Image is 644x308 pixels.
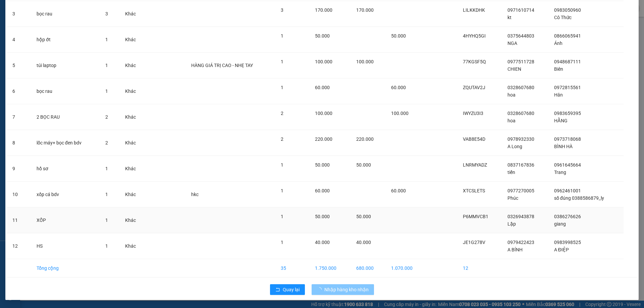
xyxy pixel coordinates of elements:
[507,41,517,46] span: NGA
[275,287,280,293] span: rollback
[7,53,31,78] td: 5
[105,88,108,94] span: 1
[7,78,31,104] td: 6
[356,214,371,219] span: 50.000
[315,85,330,90] span: 60.000
[281,7,283,13] span: 3
[463,188,485,193] span: XTCSLETS
[507,240,534,245] span: 0979422423
[120,130,146,156] td: Khác
[554,195,604,201] span: số đúng 0388586879_ly
[7,207,31,233] td: 11
[120,182,146,207] td: Khác
[507,118,516,123] span: hoa
[120,104,146,130] td: Khác
[554,214,581,219] span: 0386276626
[281,188,283,193] span: 1
[317,287,324,292] span: loading
[554,92,563,98] span: Hân
[315,214,330,219] span: 50.000
[315,188,330,193] span: 60.000
[281,59,283,64] span: 1
[7,156,31,182] td: 9
[31,78,100,104] td: bọc rau
[31,1,100,27] td: bọc rau
[275,259,310,278] td: 35
[463,136,485,142] span: VAB8E54D
[120,156,146,182] td: Khác
[356,7,374,13] span: 170.000
[356,136,374,142] span: 220.000
[507,170,515,175] span: tiến
[391,111,409,116] span: 100.000
[105,140,108,145] span: 2
[105,63,108,68] span: 1
[507,214,534,219] span: 0326943878
[120,27,146,53] td: Khác
[507,221,516,227] span: Lập
[356,240,371,245] span: 40.000
[31,130,100,156] td: lốc máy+ bọc đen bdv
[120,53,146,78] td: Khác
[315,162,330,168] span: 50.000
[105,11,108,16] span: 3
[554,162,581,168] span: 0961645664
[554,247,569,252] span: A ĐIỆP
[105,218,108,223] span: 1
[31,259,100,278] td: Tổng cộng
[554,7,581,13] span: 0983050960
[554,118,568,123] span: HẰNG
[554,170,566,175] span: Trang
[105,114,108,120] span: 2
[7,104,31,130] td: 7
[507,15,512,20] span: kt
[554,144,573,149] span: BÌNH HÀ
[105,37,108,42] span: 1
[7,233,31,259] td: 12
[554,41,562,46] span: Ánh
[120,233,146,259] td: Khác
[554,59,581,64] span: 0948687111
[386,259,426,278] td: 1.070.000
[463,111,483,116] span: IWYZU3I3
[315,240,330,245] span: 40.000
[31,233,100,259] td: HS
[391,85,406,90] span: 60.000
[391,188,406,193] span: 60.000
[507,7,534,13] span: 0971610714
[507,85,534,90] span: 0328607680
[463,162,487,168] span: LNRMYADZ
[554,221,566,227] span: giang
[356,162,371,168] span: 50.000
[463,85,485,90] span: ZQUTAV2J
[281,240,283,245] span: 1
[120,78,146,104] td: Khác
[554,188,581,193] span: 0962461001
[105,166,108,171] span: 1
[31,207,100,233] td: XỐP
[554,66,563,72] span: Biên
[31,27,100,53] td: hộp ớt
[7,182,31,207] td: 10
[120,207,146,233] td: Khác
[507,111,534,116] span: 0328607680
[315,136,332,142] span: 220.000
[315,111,332,116] span: 100.000
[31,53,100,78] td: túi laptop
[310,259,351,278] td: 1.750.000
[191,63,253,68] span: HÀNG GIÁ TRỊ CAO - NHẸ TAY
[281,111,283,116] span: 2
[554,240,581,245] span: 0983998525
[7,1,31,27] td: 3
[105,192,108,197] span: 1
[554,33,581,39] span: 0866065941
[391,33,406,39] span: 50.000
[281,85,283,90] span: 1
[105,243,108,249] span: 1
[315,7,332,13] span: 170.000
[463,33,486,39] span: 4HYHQ5GI
[507,188,534,193] span: 0977270005
[463,240,485,245] span: JE1G278V
[270,284,305,295] button: rollbackQuay lại
[315,33,330,39] span: 50.000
